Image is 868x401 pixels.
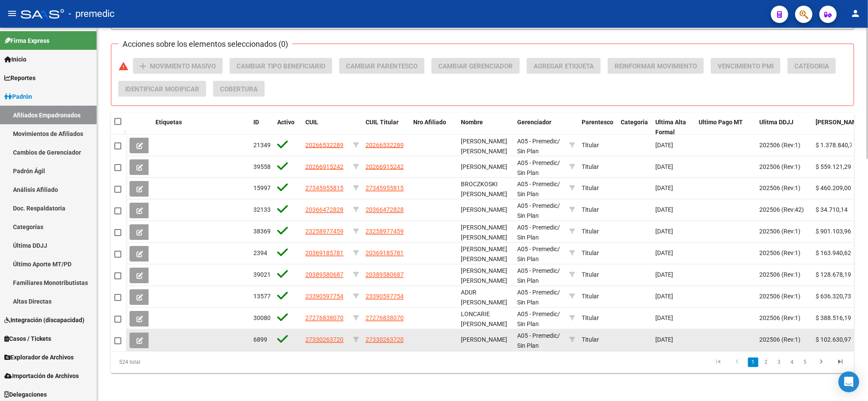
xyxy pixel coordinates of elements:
[305,315,343,322] span: 27276838070
[4,352,74,362] span: Explorador de Archivos
[759,185,800,192] span: 202506 (Rev:1)
[812,113,855,142] datatable-header-cell: Ultimo Sueldo
[125,85,199,93] span: Identificar Modificar
[305,293,343,300] span: 23390597754
[517,224,557,231] span: A05 - Premedic
[366,142,404,149] span: 20266532289
[655,292,692,302] div: [DATE]
[253,315,271,322] span: 30080
[816,336,851,343] span: $ 102.630,97
[7,8,17,19] mat-icon: menu
[253,185,271,192] span: 15997
[710,358,726,367] a: go to first page
[655,227,692,237] div: [DATE]
[133,58,223,74] button: Movimiento Masivo
[816,315,851,322] span: $ 388.516,19
[582,207,599,213] span: Titular
[655,184,692,194] div: [DATE]
[582,336,599,343] span: Titular
[253,228,271,235] span: 38369
[413,119,446,126] span: Nro Afiliado
[118,38,292,50] h3: Acciones sobre los elementos seleccionados (0)
[305,185,343,192] span: 27345955815
[774,358,784,367] a: 3
[366,250,404,257] span: 20369185781
[305,207,343,213] span: 20366472828
[517,268,557,275] span: A05 - Premedic
[4,315,84,325] span: Integración (discapacidad)
[655,140,692,150] div: [DATE]
[230,58,332,74] button: Cambiar Tipo Beneficiario
[527,58,601,74] button: Agregar Etiqueta
[4,92,32,101] span: Padrón
[111,352,258,373] div: 524 total
[305,119,318,126] span: CUIL
[4,390,47,399] span: Delegaciones
[655,314,692,323] div: [DATE]
[621,119,648,126] span: Categoria
[339,58,424,74] button: Cambiar Parentesco
[816,207,848,213] span: $ 34.710,14
[305,250,343,257] span: 20369185781
[517,246,557,253] span: A05 - Premedic
[816,185,851,192] span: $ 460.209,00
[118,61,129,71] mat-icon: warning
[787,58,836,74] button: Categoria
[138,61,148,71] mat-icon: add
[759,207,804,213] span: 202506 (Rev:42)
[652,113,695,142] datatable-header-cell: Ultima Alta Formal
[794,62,829,70] span: Categoria
[813,358,829,367] a: go to next page
[773,355,786,370] li: page 3
[366,207,404,213] span: 20366472828
[410,113,457,142] datatable-header-cell: Nro Afiliado
[582,315,599,322] span: Titular
[305,336,343,343] span: 27330263720
[253,250,267,257] span: 2394
[366,185,404,192] span: 27345955815
[759,336,800,343] span: 202506 (Rev:1)
[759,315,800,322] span: 202506 (Rev:1)
[582,228,599,235] span: Titular
[366,293,404,300] span: 23390597754
[4,371,79,381] span: Importación de Archivos
[274,113,302,142] datatable-header-cell: Activo
[302,113,350,142] datatable-header-cell: CUIL
[839,372,859,392] div: Open Intercom Messenger
[250,113,274,142] datatable-header-cell: ID
[655,335,692,345] div: [DATE]
[213,81,265,97] button: Cobertura
[582,272,599,278] span: Titular
[759,119,794,126] span: Ulitma DDJJ
[655,162,692,172] div: [DATE]
[760,355,773,370] li: page 2
[253,207,271,213] span: 32133
[787,358,797,367] a: 4
[816,142,856,149] span: $ 1.378.840,73
[253,142,271,149] span: 21349
[366,315,404,322] span: 27276838070
[150,62,216,70] span: Movimiento Masivo
[346,62,418,70] span: Cambiar Parentesco
[759,228,800,235] span: 202506 (Rev:1)
[655,119,686,136] span: Ultima Alta Formal
[582,250,599,257] span: Titular
[759,272,800,278] span: 202506 (Rev:1)
[155,119,182,126] span: Etiquetas
[253,293,271,300] span: 13577
[431,58,520,74] button: Cambiar Gerenciador
[305,228,343,235] span: 23258977459
[748,358,758,367] a: 1
[582,142,599,149] span: Titular
[277,119,295,126] span: Activo
[366,119,398,126] span: CUIL Titular
[816,119,862,126] span: [PERSON_NAME]
[655,205,692,215] div: [DATE]
[461,181,507,208] span: BROCZKOSKI [PERSON_NAME] [PERSON_NAME]
[517,311,557,318] span: A05 - Premedic
[756,113,812,142] datatable-header-cell: Ulitma DDJJ
[517,159,557,166] span: A05 - Premedic
[582,119,613,126] span: Parentesco
[68,4,115,23] span: - premedic
[711,58,781,74] button: Vencimiento PMI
